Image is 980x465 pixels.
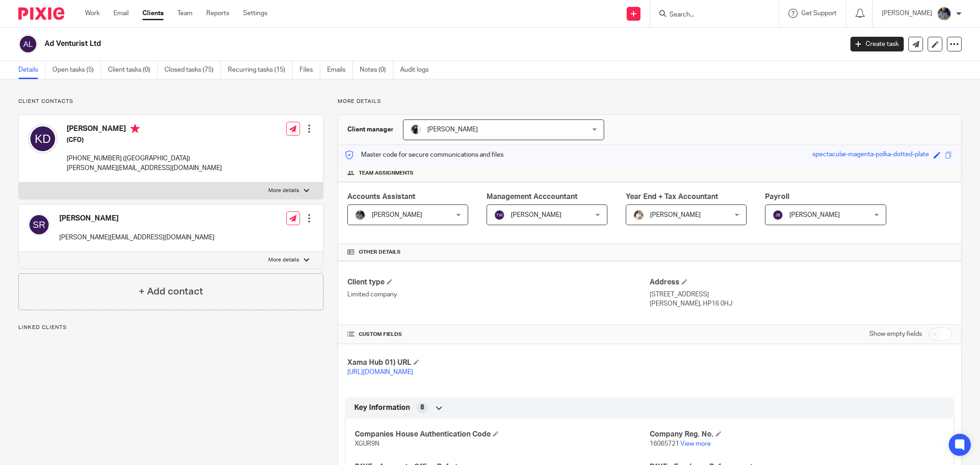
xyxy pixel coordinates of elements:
p: [PERSON_NAME] [882,9,932,18]
a: Create task [850,37,904,51]
img: Janice%20Tang.jpeg [410,124,421,135]
img: svg%3E [18,34,38,54]
h4: Xama Hub 01) URL [347,358,650,368]
span: Accounts Assistant [347,193,415,200]
span: [PERSON_NAME] [650,212,701,218]
span: 8 [420,403,424,412]
img: svg%3E [28,214,50,236]
p: More details [268,256,299,264]
p: More details [338,98,962,105]
a: Team [177,9,193,18]
span: [PERSON_NAME] [427,126,478,133]
div: spectacular-magenta-polka-dotted-plate [812,150,929,160]
p: Limited company [347,290,650,299]
img: svg%3E [772,210,783,221]
img: svg%3E [28,124,57,153]
a: Files [300,61,320,79]
a: Notes (0) [360,61,393,79]
a: Settings [243,9,267,18]
h4: [PERSON_NAME] [67,124,222,136]
a: Closed tasks (75) [164,61,221,79]
a: Audit logs [400,61,436,79]
a: Email [113,9,129,18]
a: Recurring tasks (15) [228,61,293,79]
a: Work [85,9,100,18]
span: XGUR9N [355,441,380,447]
h4: + Add contact [139,284,203,299]
h4: CUSTOM FIELDS [347,331,650,338]
a: View more [680,441,711,447]
a: Reports [206,9,229,18]
i: Primary [130,124,140,133]
span: Year End + Tax Accountant [626,193,718,200]
p: [PERSON_NAME][EMAIL_ADDRESS][DOMAIN_NAME] [59,233,215,242]
img: Kayleigh%20Henson.jpeg [633,210,644,221]
span: [PERSON_NAME] [372,212,422,218]
p: Master code for secure communications and files [345,150,504,159]
span: [PERSON_NAME] [511,212,561,218]
p: Client contacts [18,98,323,105]
p: Linked clients [18,324,323,331]
span: Management Acccountant [487,193,578,200]
h2: Ad Venturist Ltd [45,39,678,49]
p: [PHONE_NUMBER] ([GEOGRAPHIC_DATA]) [67,154,222,163]
h4: Companies House Authentication Code [355,430,650,439]
p: [STREET_ADDRESS] [650,290,952,299]
h5: (CFO) [67,136,222,145]
a: Emails [327,61,353,79]
a: Open tasks (5) [52,61,101,79]
a: Details [18,61,45,79]
input: Search [668,11,751,19]
a: [URL][DOMAIN_NAME] [347,369,413,375]
label: Show empty fields [869,329,922,339]
p: [PERSON_NAME], HP16 0HJ [650,299,952,308]
a: Client tasks (0) [108,61,158,79]
span: Get Support [801,10,837,17]
img: Jaskaran%20Singh.jpeg [937,6,952,21]
p: [PERSON_NAME][EMAIL_ADDRESS][DOMAIN_NAME] [67,164,222,173]
h3: Client manager [347,125,394,134]
span: Team assignments [359,170,414,177]
h4: Address [650,278,952,287]
span: [PERSON_NAME] [789,212,840,218]
img: Jaskaran%20Singh.jpeg [355,210,366,221]
a: Clients [142,9,164,18]
span: Key Information [354,403,410,413]
h4: Client type [347,278,650,287]
p: More details [268,187,299,194]
img: Pixie [18,7,64,20]
span: Payroll [765,193,789,200]
span: 16065721 [650,441,679,447]
h4: [PERSON_NAME] [59,214,215,223]
h4: Company Reg. No. [650,430,945,439]
img: svg%3E [494,210,505,221]
span: Other details [359,249,401,256]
